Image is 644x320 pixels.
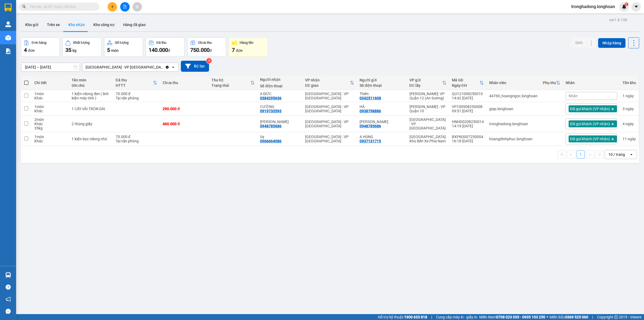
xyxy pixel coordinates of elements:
[566,81,617,85] div: Nhãn
[260,135,300,139] div: Uy
[34,122,66,126] div: Khác
[72,107,110,111] div: 1 CÂY VẢI TRÒN DÀI
[409,135,447,143] div: [GEOGRAPHIC_DATA]: Kho Bến Xe Phía Nam
[6,309,11,314] span: message
[452,92,484,96] div: QU121008250010
[302,76,357,90] th: Toggle SortBy
[623,94,636,98] div: 1
[32,41,46,45] div: Đơn hàng
[198,41,212,45] div: Chưa thu
[378,314,427,320] span: Hỗ trợ kỹ thuật:
[625,94,634,98] span: ngày
[360,105,404,109] div: HÀ
[623,107,636,111] div: 3
[634,4,639,9] span: caret-down
[623,81,636,85] div: Tồn kho
[609,17,627,23] div: ver 1.8.138
[452,78,480,82] div: Mã GD
[111,48,119,53] span: món
[625,2,627,6] span: 1
[260,120,300,124] div: Đinh Đức Hiếu
[360,78,404,82] div: Người gửi
[135,5,139,9] span: aim
[409,117,447,130] div: [GEOGRAPHIC_DATA] : VP [GEOGRAPHIC_DATA]
[86,64,164,70] div: [GEOGRAPHIC_DATA] : VP [GEOGRAPHIC_DATA]
[567,3,619,10] span: tronghadong.longhoan
[149,47,168,53] span: 140.000
[72,92,110,100] div: 1 kiện nilong đen ( linh kiện máy tính )
[34,139,66,143] div: Khác
[73,41,90,45] div: Khối lượng
[260,105,300,109] div: CƯỜNG
[625,122,634,126] span: ngày
[64,18,89,31] button: Kho nhận
[360,83,404,88] div: Số điện thoại
[547,316,548,318] span: ⚪️
[431,314,432,320] span: |
[452,109,484,113] div: 09:51 [DATE]
[133,2,142,12] button: aim
[34,92,66,96] div: 1 món
[229,37,268,57] button: Hàng tồn7đơn
[116,92,158,96] div: 70.000 đ
[34,96,66,100] div: Khác
[111,5,114,9] span: plus
[187,37,226,57] button: Chưa thu750.000đ
[107,47,110,53] span: 5
[305,135,354,143] div: [GEOGRAPHIC_DATA] : VP [GEOGRAPHIC_DATA]
[623,137,636,141] div: 11
[489,94,537,98] div: 44769_hoangngoc.longhoan
[570,121,610,126] span: Đã gọi khách (VP nhận)
[305,78,350,82] div: VP nhận
[72,137,110,141] div: 1 kiện bọc nilong nhỏ
[72,83,110,88] div: Ghi chú
[608,152,625,157] div: 10 / trang
[21,63,80,71] input: Select a date range.
[404,315,427,319] strong: 1900 633 818
[34,117,66,122] div: 2 món
[592,314,593,320] span: |
[116,78,153,82] div: Đã thu
[489,122,537,126] div: tronghadong.longhoan
[305,83,350,88] div: ĐC giao
[452,83,480,88] div: Ngày ĐH
[211,83,251,88] div: Trạng thái
[209,76,258,90] th: Toggle SortBy
[34,109,66,113] div: Khác
[496,315,545,319] strong: 0708 023 035 - 0935 103 250
[5,21,11,27] img: warehouse-icon
[116,135,158,139] div: 70.000 đ
[449,76,486,90] th: Toggle SortBy
[305,92,354,100] div: [GEOGRAPHIC_DATA] : VP [GEOGRAPHIC_DATA]
[190,47,210,53] span: 750.000
[34,81,66,85] div: Chi tiết
[116,96,158,100] div: Tại văn phòng
[260,124,281,128] div: 0948785686
[43,18,64,31] button: Trên xe
[65,47,71,53] span: 35
[452,135,484,139] div: BXPN3007250004
[407,76,449,90] th: Toggle SortBy
[72,78,110,82] div: Tên món
[163,107,206,111] div: 290.000 đ
[625,2,628,6] sup: 1
[6,297,11,302] span: notification
[565,315,588,319] strong: 0369 525 060
[104,37,143,57] button: Số lượng5món
[236,48,243,53] span: đơn
[72,48,76,53] span: kg
[260,139,281,143] div: 0966664086
[163,81,206,85] div: Chưa thu
[63,37,101,57] button: Khối lượng35kg
[360,120,404,124] div: Đinh Đức Hiếu
[168,48,170,53] span: đ
[625,107,634,111] span: ngày
[577,150,585,159] button: 1
[123,5,127,9] span: file-add
[598,38,625,48] button: Nhập hàng
[614,315,618,319] span: copyright
[622,4,627,9] img: icon-new-feature
[72,122,110,126] div: 2 thùng giấy
[28,48,35,53] span: đơn
[489,137,537,141] div: hoangdinhphuc.longhoan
